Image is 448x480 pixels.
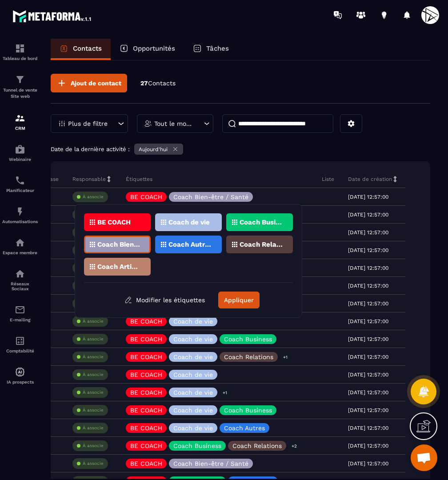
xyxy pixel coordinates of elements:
[130,425,162,431] p: BE COACH
[348,283,388,289] p: [DATE] 12:57:00
[51,146,130,152] p: Date de la dernière activité :
[139,146,168,152] p: Aujourd'hui
[348,247,388,253] p: [DATE] 12:57:00
[2,137,38,168] a: automationsautomationsWebinaire
[15,43,25,54] img: formation
[173,372,213,378] p: Coach de vie
[15,367,25,377] img: automations
[2,262,38,298] a: social-networksocial-networkRéseaux Sociaux
[322,176,334,183] p: Liste
[224,354,273,360] p: Coach Relations
[218,292,260,308] button: Appliquer
[83,372,104,378] p: À associe
[168,241,212,248] p: Coach Autres
[2,87,38,100] p: Tunnel de vente Site web
[2,188,38,193] p: Planificateur
[2,317,38,322] p: E-mailing
[348,460,388,467] p: [DATE] 12:57:00
[348,443,388,449] p: [DATE] 12:57:00
[173,389,213,396] p: Coach de vie
[173,425,213,431] p: Coach de vie
[111,39,184,60] a: Opportunités
[348,265,388,271] p: [DATE] 12:57:00
[133,44,175,52] p: Opportunités
[2,250,38,255] p: Espace membre
[2,348,38,353] p: Comptabilité
[83,354,104,360] p: À associe
[83,336,104,342] p: À associe
[240,219,283,225] p: Coach Business
[173,336,213,342] p: Coach de vie
[130,336,162,342] p: BE COACH
[15,268,25,279] img: social-network
[2,68,38,106] a: formationformationTunnel de vente Site web
[15,113,25,124] img: formation
[72,176,106,183] p: Responsable
[83,460,104,467] p: À associe
[15,304,25,315] img: email
[2,329,38,360] a: accountantaccountantComptabilité
[348,212,388,218] p: [DATE] 12:57:00
[348,300,388,307] p: [DATE] 12:57:00
[206,44,229,52] p: Tâches
[15,175,25,186] img: scheduler
[348,425,388,431] p: [DATE] 12:57:00
[2,56,38,61] p: Tableau de bord
[348,336,388,342] p: [DATE] 12:57:00
[288,441,300,451] p: +2
[51,39,111,60] a: Contacts
[44,176,59,183] p: Phase
[130,460,162,467] p: BE COACH
[348,389,388,396] p: [DATE] 12:57:00
[173,354,213,360] p: Coach de vie
[348,176,392,183] p: Date de création
[2,36,38,68] a: formationformationTableau de bord
[220,388,230,397] p: +1
[15,74,25,85] img: formation
[130,443,162,449] p: BE COACH
[83,407,104,413] p: À associe
[140,79,176,88] p: 27
[2,157,38,162] p: Webinaire
[148,80,176,87] span: Contacts
[130,407,162,413] p: BE COACH
[224,407,272,413] p: Coach Business
[2,126,38,131] p: CRM
[2,219,38,224] p: Automatisations
[2,281,38,291] p: Réseaux Sociaux
[83,318,104,324] p: À associe
[12,8,92,24] img: logo
[2,231,38,262] a: automationsautomationsEspace membre
[240,241,283,248] p: Coach Relations
[224,336,272,342] p: Coach Business
[2,200,38,231] a: automationsautomationsAutomatisations
[2,168,38,200] a: schedulerschedulerPlanificateur
[130,194,162,200] p: BE COACH
[68,120,108,127] p: Plus de filtre
[224,425,265,431] p: Coach Autres
[73,44,102,52] p: Contacts
[280,352,291,362] p: +1
[118,292,212,308] button: Modifier les étiquettes
[184,39,238,60] a: Tâches
[83,194,104,200] p: À associe
[232,443,282,449] p: Coach Relations
[130,389,162,396] p: BE COACH
[83,389,104,396] p: À associe
[83,425,104,431] p: À associe
[51,74,127,92] button: Ajout de contact
[2,380,38,384] p: IA prospects
[126,176,152,183] p: Étiquettes
[97,264,140,270] p: Coach Artistique
[173,194,248,200] p: Coach Bien-être / Santé
[2,106,38,137] a: formationformationCRM
[15,237,25,248] img: automations
[348,194,388,200] p: [DATE] 12:57:00
[71,79,121,88] span: Ajout de contact
[15,206,25,217] img: automations
[173,407,213,413] p: Coach de vie
[15,144,25,155] img: automations
[130,372,162,378] p: BE COACH
[173,443,221,449] p: Coach Business
[348,354,388,360] p: [DATE] 12:57:00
